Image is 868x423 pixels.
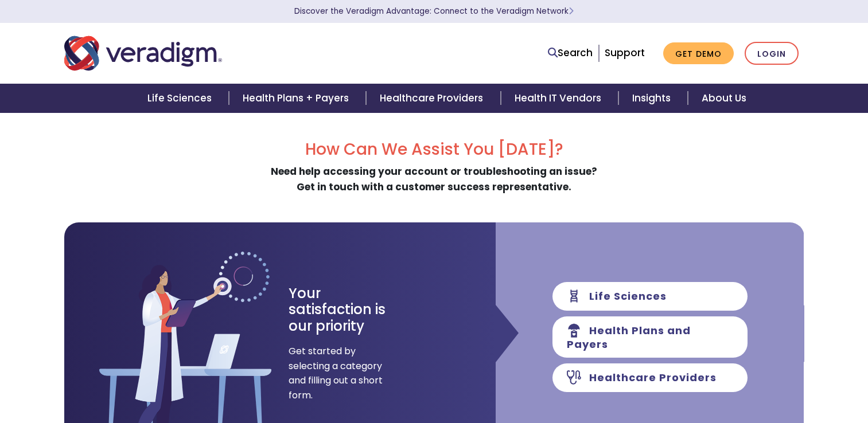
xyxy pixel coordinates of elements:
[605,46,645,60] a: Support
[663,42,734,65] a: Get Demo
[688,84,760,113] a: About Us
[618,84,688,113] a: Insights
[745,42,799,65] a: Login
[229,84,366,113] a: Health Plans + Payers
[289,344,383,402] span: Get started by selecting a category and filling out a short form.
[366,84,500,113] a: Healthcare Providers
[134,84,229,113] a: Life Sciences
[64,140,804,159] h2: How Can We Assist You [DATE]?
[548,45,593,61] a: Search
[289,285,406,335] h3: Your satisfaction is our priority
[64,34,222,72] img: Veradigm logo
[294,6,574,17] a: Discover the Veradigm Advantage: Connect to the Veradigm NetworkLearn More
[271,164,597,194] strong: Need help accessing your account or troubleshooting an issue? Get in touch with a customer succes...
[501,84,618,113] a: Health IT Vendors
[569,6,574,17] span: Learn More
